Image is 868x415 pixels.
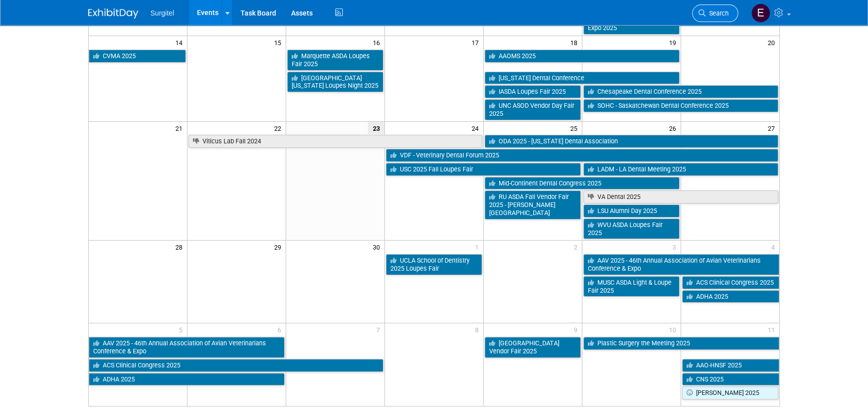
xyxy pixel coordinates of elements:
[375,323,384,336] span: 7
[178,323,187,336] span: 5
[682,290,779,303] a: ADHA 2025
[485,85,581,98] a: IASDA Loupes Fair 2025
[368,122,384,134] span: 23
[583,219,680,239] a: WVU ASDA Loupes Fair 2025
[668,36,681,49] span: 19
[287,72,383,92] a: [GEOGRAPHIC_DATA][US_STATE] Loupes Night 2025
[485,72,680,85] a: [US_STATE] Dental Conference
[386,163,581,176] a: USC 2025 Fall Loupes Fair
[150,9,174,17] span: Surgitel
[583,190,778,203] a: VA Dental 2025
[174,122,187,134] span: 21
[485,190,581,219] a: RU ASDA Fall Vendor Fair 2025 - [PERSON_NAME][GEOGRAPHIC_DATA]
[583,276,680,297] a: MUSC ASDA Light & Loupe Fair 2025
[372,36,384,49] span: 16
[89,373,285,386] a: ADHA 2025
[474,323,483,336] span: 8
[682,373,779,386] a: CNS 2025
[583,85,778,98] a: Chesapeake Dental Conference 2025
[583,204,680,218] a: LSU Alumni Day 2025
[583,337,779,350] a: Plastic Surgery the Meeting 2025
[767,122,779,134] span: 27
[668,122,681,134] span: 26
[485,177,680,190] a: Mid-Continent Dental Congress 2025
[386,254,482,275] a: UCLA School of Dentistry 2025 Loupes Fair
[89,359,383,372] a: ACS Clinical Congress 2025
[751,4,770,23] img: Event Coordinator
[273,36,286,49] span: 15
[485,99,581,120] a: UNC ASOD Vendor Day Fair 2025
[174,241,187,253] span: 28
[89,337,285,357] a: AAV 2025 - 46th Annual Association of Avian Veterinarians Conference & Expo
[485,50,680,63] a: AAOMS 2025
[485,337,581,357] a: [GEOGRAPHIC_DATA] Vendor Fair 2025
[188,135,482,148] a: Viticus Lab Fall 2024
[273,122,286,134] span: 22
[682,276,779,289] a: ACS Clinical Congress 2025
[471,122,483,134] span: 24
[770,241,779,253] span: 4
[88,9,138,19] img: ExhibitDay
[583,99,778,112] a: SOHC - Saskatchewan Dental Conference 2025
[372,241,384,253] span: 30
[485,135,778,148] a: ODA 2025 - [US_STATE] Dental Association
[706,10,729,17] span: Search
[668,323,681,336] span: 10
[287,50,383,70] a: Marquette ASDA Loupes Fair 2025
[89,50,186,63] a: CVMA 2025
[569,122,582,134] span: 25
[471,36,483,49] span: 17
[682,386,778,399] a: [PERSON_NAME] 2025
[583,254,779,275] a: AAV 2025 - 46th Annual Association of Avian Veterinarians Conference & Expo
[692,5,738,22] a: Search
[174,36,187,49] span: 14
[573,241,582,253] span: 2
[672,241,681,253] span: 3
[474,241,483,253] span: 1
[273,241,286,253] span: 29
[277,323,286,336] span: 6
[569,36,582,49] span: 18
[386,149,778,162] a: VDF - Veterinary Dental Forum 2025
[573,323,582,336] span: 9
[682,359,779,372] a: AAO-HNSF 2025
[767,36,779,49] span: 20
[583,163,778,176] a: LADM - LA Dental Meeting 2025
[767,323,779,336] span: 11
